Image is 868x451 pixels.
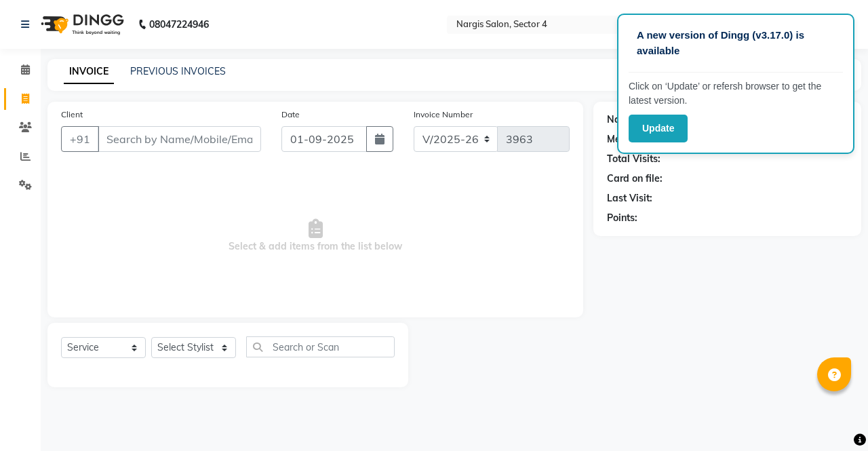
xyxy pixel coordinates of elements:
span: Select & add items from the list below [61,168,570,304]
a: INVOICE [64,60,114,84]
label: Invoice Number [414,109,473,121]
input: Search by Name/Mobile/Email/Code [98,126,261,152]
div: Name: [607,113,637,127]
p: Click on ‘Update’ or refersh browser to get the latest version. [629,79,843,108]
input: Search or Scan [246,336,395,357]
button: +91 [61,126,99,152]
b: 08047224946 [149,5,209,43]
div: Membership: [607,132,666,146]
label: Client [61,109,83,121]
div: Last Visit: [607,191,652,205]
button: Update [629,115,688,142]
img: logo [35,5,127,43]
div: Total Visits: [607,152,660,166]
iframe: chat widget [811,397,854,437]
div: Points: [607,211,637,225]
div: Card on file: [607,172,663,186]
label: Date [281,109,300,121]
p: A new version of Dingg (v3.17.0) is available [637,28,835,58]
a: PREVIOUS INVOICES [130,65,226,77]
